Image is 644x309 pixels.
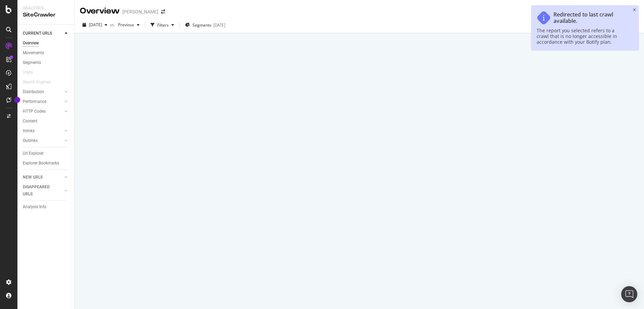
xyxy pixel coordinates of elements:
div: CURRENT URLS [23,30,52,37]
div: Content [23,118,37,125]
div: Analysis Info [23,203,46,210]
div: arrow-right-arrow-left [161,9,165,14]
div: Inlinks [23,127,35,134]
a: NEW URLS [23,174,63,181]
div: Overview [23,40,39,47]
a: CURRENT URLS [23,30,63,37]
a: Content [23,118,69,125]
div: [PERSON_NAME] [122,8,158,15]
a: Analysis Info [23,203,69,210]
a: HTTP Codes [23,108,63,115]
button: [DATE] [80,20,110,30]
div: Filters [157,22,169,28]
a: Inlinks [23,127,63,134]
div: SiteCrawler [23,11,69,19]
div: close toast [633,8,636,12]
div: Open Intercom Messenger [621,286,637,302]
span: 2024 Dec. 29th [89,22,102,28]
div: Search Engines [23,79,51,86]
button: Segments[DATE] [182,20,228,30]
a: Movements [23,49,69,56]
a: Performance [23,98,63,105]
span: Previous [115,22,134,28]
div: Analytics [23,5,69,11]
div: Performance [23,98,46,105]
div: [DATE] [213,22,225,28]
div: Visits [23,69,33,76]
span: vs [110,22,115,28]
div: NEW URLS [23,174,43,181]
div: Segments [23,59,41,66]
a: Distribution [23,88,63,95]
a: Search Engines [23,79,57,86]
div: DISAPPEARED URLS [23,184,57,198]
a: Overview [23,40,69,47]
button: Filters [148,20,177,30]
div: Overview [80,5,120,17]
span: Segments [193,22,211,28]
div: Explorer Bookmarks [23,160,59,167]
a: Outlinks [23,137,63,144]
a: Url Explorer [23,150,69,157]
div: HTTP Codes [23,108,46,115]
div: Url Explorer [23,150,44,157]
div: The report you selected refers to a crawl that is no longer accessible in accordance with your Bo... [537,28,627,45]
div: Distribution [23,88,44,95]
div: Tooltip anchor [14,97,20,103]
a: Explorer Bookmarks [23,160,69,167]
button: Previous [115,20,142,30]
a: Segments [23,59,69,66]
div: Redirected to last crawl available. [553,11,627,24]
a: Visits [23,69,40,76]
div: Outlinks [23,137,38,144]
div: Movements [23,49,44,56]
a: DISAPPEARED URLS [23,184,63,198]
